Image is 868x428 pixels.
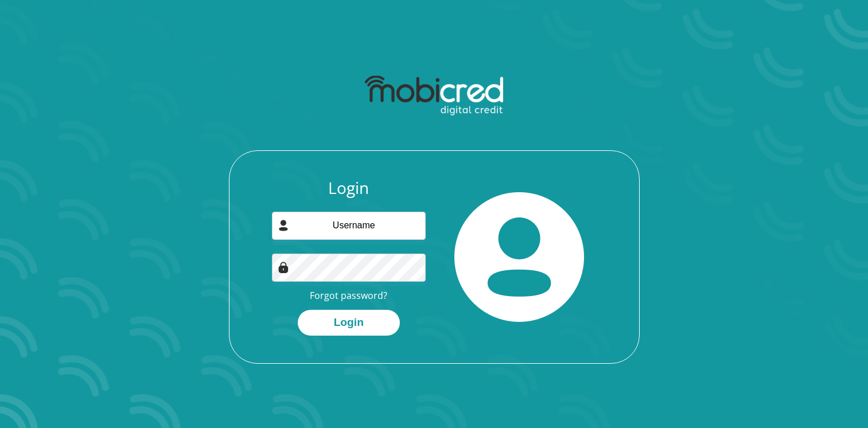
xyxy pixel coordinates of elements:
[278,220,289,231] img: user-icon image
[272,212,426,240] input: Username
[278,262,289,273] img: Image
[365,76,503,116] img: mobicred logo
[310,289,387,302] a: Forgot password?
[272,178,426,198] h3: Login
[298,310,400,336] button: Login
